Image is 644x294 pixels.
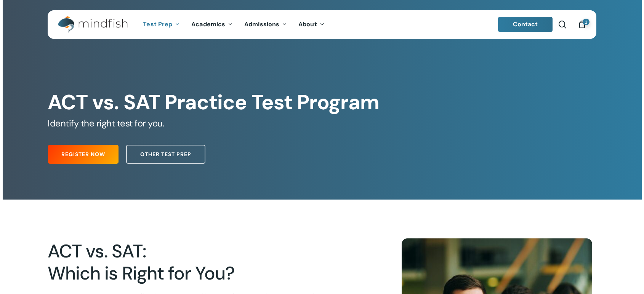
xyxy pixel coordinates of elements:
h1: ACT vs. SAT Practice Test Program [48,90,596,115]
span: Academics [191,20,225,28]
header: Main Menu [48,10,596,39]
a: Cart [578,20,586,29]
a: Academics [186,21,239,28]
h2: ACT vs. SAT: Which is Right for You? [48,240,344,284]
a: About [293,21,330,28]
span: Test Prep [143,20,172,28]
span: Register Now [61,150,105,158]
a: Other Test Prep [126,145,205,164]
a: Admissions [239,21,293,28]
span: Other Test Prep [140,150,191,158]
span: Contact [513,20,538,28]
a: Register Now [48,145,119,164]
nav: Main Menu [137,10,330,39]
span: 1 [583,19,590,25]
span: About [298,20,317,28]
a: Contact [498,17,553,32]
a: Test Prep [137,21,186,28]
span: Admissions [244,20,279,28]
h5: Identify the right test for you. [48,117,596,129]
